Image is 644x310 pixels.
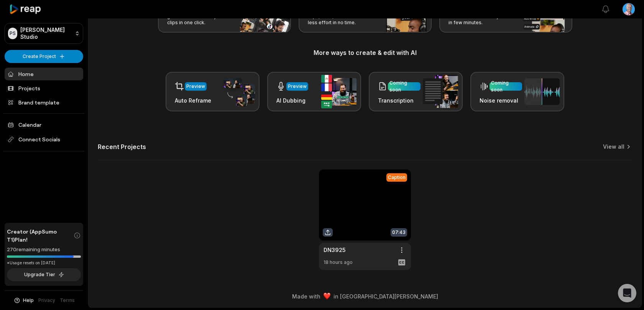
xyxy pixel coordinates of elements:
[7,246,81,254] div: 270 remaining minutes
[324,246,346,254] a: DN3925
[95,292,634,300] div: Made with in [GEOGRAPHIC_DATA][PERSON_NAME]
[5,118,83,131] a: Calendar
[175,96,211,104] h3: Auto Reframe
[5,68,83,80] a: Home
[480,96,522,104] h3: Noise removal
[20,27,72,40] p: [PERSON_NAME] Studio
[5,82,83,94] a: Projects
[98,143,146,151] h2: Recent Projects
[423,75,458,108] img: transcription.png
[60,297,75,304] a: Terms
[23,297,34,304] span: Help
[276,96,308,104] h3: AI Dubbing
[288,83,307,90] div: Preview
[186,83,205,90] div: Preview
[38,297,55,304] a: Privacy
[5,133,83,146] span: Connect Socials
[5,50,83,63] button: Create Project
[13,297,34,304] button: Help
[8,28,17,39] div: PS
[98,48,632,57] h3: More ways to create & edit with AI
[7,227,74,244] span: Creator (AppSumo T1) Plan!
[324,293,330,300] img: heart emoji
[491,80,521,93] div: Coming soon
[618,284,636,302] div: Open Intercom Messenger
[389,80,419,93] div: Coming soon
[524,78,560,105] img: noise_removal.png
[7,268,81,281] button: Upgrade Tier
[220,77,255,107] img: auto_reframe.png
[321,75,356,108] img: ai_dubbing.png
[378,96,421,104] h3: Transcription
[5,96,83,109] a: Brand template
[7,260,81,266] div: *Usage resets on [DATE]
[603,143,624,151] a: View all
